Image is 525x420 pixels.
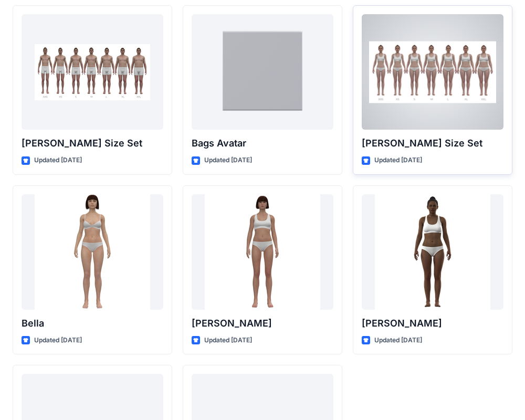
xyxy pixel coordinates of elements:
[22,194,163,310] a: Bella
[22,14,163,130] a: Oliver Size Set
[362,136,503,151] p: [PERSON_NAME] Size Set
[362,194,503,310] a: Gabrielle
[192,194,333,310] a: Emma
[192,14,333,130] a: Bags Avatar
[22,136,163,151] p: [PERSON_NAME] Size Set
[204,335,252,346] p: Updated [DATE]
[204,155,252,166] p: Updated [DATE]
[192,136,333,151] p: Bags Avatar
[22,316,163,331] p: Bella
[374,335,422,346] p: Updated [DATE]
[362,14,503,130] a: Olivia Size Set
[34,335,82,346] p: Updated [DATE]
[192,316,333,331] p: [PERSON_NAME]
[374,155,422,166] p: Updated [DATE]
[34,155,82,166] p: Updated [DATE]
[362,316,503,331] p: [PERSON_NAME]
